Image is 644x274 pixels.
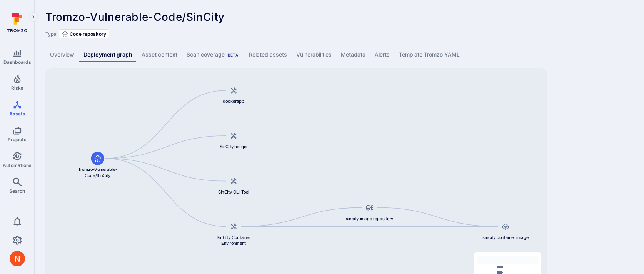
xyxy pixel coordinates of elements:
a: Template Tromzo YAML [394,48,464,62]
a: Vulnerabilities [292,48,336,62]
span: SinCity Container Environment [209,234,258,246]
span: Risks [11,85,23,91]
span: Assets [9,111,25,117]
span: dockerapp [223,98,245,104]
span: Search [9,188,25,194]
span: Tromzo-Vulnerable-Code/SinCity [73,166,122,178]
span: Type: [45,31,57,37]
span: SinCityLogger [220,144,248,150]
span: Projects [8,137,27,142]
div: Asset tabs [45,48,633,62]
span: sincity container image [482,234,528,241]
button: Expand navigation menu [29,12,38,22]
div: Beta [226,52,240,58]
a: Deployment graph [79,48,137,62]
span: Code repository [70,31,106,37]
a: Overview [45,48,79,62]
a: Alerts [370,48,394,62]
span: Dashboards [3,59,31,65]
div: Neeren Patki [10,251,25,266]
img: ACg8ocIprwjrgDQnDsNSk9Ghn5p5-B8DpAKWoJ5Gi9syOE4K59tr4Q=s96-c [10,251,25,266]
a: Metadata [336,48,370,62]
i: Expand navigation menu [31,14,36,20]
span: sincity image repository [346,216,394,222]
span: SinCity CLI Tool [218,189,249,195]
a: Related assets [244,48,292,62]
div: Scan coverage [187,51,240,58]
span: Automations [3,162,32,168]
a: Asset context [137,48,182,62]
span: Tromzo-Vulnerable-Code/SinCity [45,10,225,23]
